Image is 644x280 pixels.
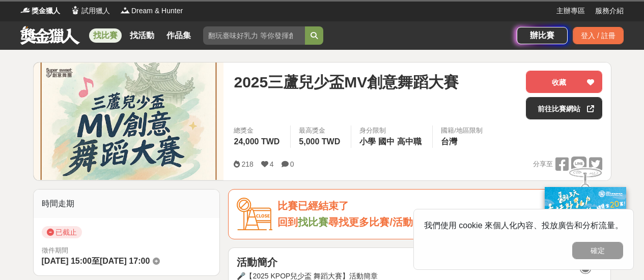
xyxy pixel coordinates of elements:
strong: 活動簡介 [237,257,277,268]
a: 服務介紹 [595,6,624,16]
span: 獎金獵人 [32,6,60,16]
span: [DATE] 15:00 [42,257,92,265]
div: 時間走期 [34,190,220,218]
div: 比賽已經結束了 [277,198,602,214]
span: 至 [92,257,100,265]
span: 218 [241,160,253,168]
span: 24,000 TWD [234,137,279,146]
div: 國籍/地區限制 [441,126,483,136]
img: Icon [237,198,272,231]
img: Logo [20,5,31,15]
a: 辦比賽 [517,27,568,44]
span: 尋找更多比賽/活動吧！ [328,216,433,228]
span: 總獎金 [234,126,282,136]
span: 台灣 [441,137,457,146]
span: 我們使用 cookie 來個人化內容、投放廣告和分析流量。 [424,221,623,230]
a: 找比賽 [89,28,122,43]
img: Cover Image [34,63,224,180]
a: 找活動 [126,28,158,43]
span: 4 [270,160,274,168]
a: 作品集 [162,28,195,43]
span: 試用獵人 [81,6,110,16]
input: 翻玩臺味好乳力 等你發揮創意！ [203,26,305,45]
span: 分享至 [533,157,553,172]
img: Logo [70,5,80,15]
button: 確定 [572,242,623,259]
span: 0 [290,160,294,168]
span: Dream & Hunter [131,6,183,16]
a: LogoDream & Hunter [120,6,183,16]
span: 已截止 [42,226,82,238]
span: 小學 [359,137,376,146]
span: 高中職 [397,137,422,146]
span: 2025三蘆兒少盃MV創意舞蹈大賽 [234,71,459,94]
span: 5,000 TWD [299,137,340,146]
button: 收藏 [526,71,602,93]
span: 最高獎金 [299,126,343,136]
img: ff197300-f8ee-455f-a0ae-06a3645bc375.jpg [545,187,626,255]
span: 國中 [378,137,395,146]
div: 身分限制 [359,126,424,136]
div: 登入 / 註冊 [573,27,624,44]
a: 前往比賽網站 [526,97,602,119]
span: 徵件期間 [42,246,68,254]
a: 找比賽 [298,216,328,228]
a: Logo試用獵人 [70,6,110,16]
a: Logo獎金獵人 [20,6,60,16]
span: 回到 [277,216,298,228]
img: Logo [120,5,130,15]
span: [DATE] 17:00 [100,257,150,265]
a: 主辦專區 [556,6,585,16]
